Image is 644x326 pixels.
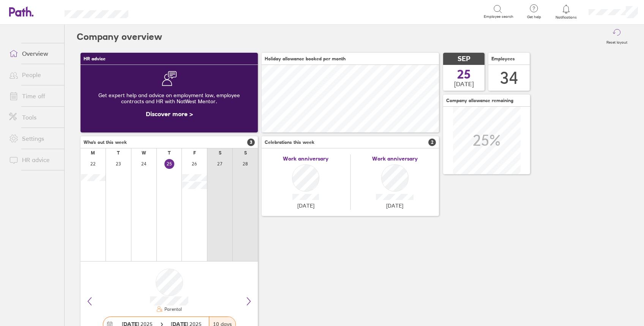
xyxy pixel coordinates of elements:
[3,46,64,61] a: Overview
[142,150,146,156] div: W
[91,150,95,156] div: M
[458,55,470,63] span: SEP
[484,14,513,19] span: Employee search
[602,38,632,45] label: Reset layout
[247,139,255,146] span: 3
[3,88,64,104] a: Time off
[446,98,513,103] span: Company allowance remaining
[146,110,193,118] a: Discover more >
[193,150,196,156] div: F
[117,150,120,156] div: T
[84,56,106,61] span: HR advice
[283,156,328,162] span: Work anniversary
[454,80,474,87] span: [DATE]
[428,139,436,146] span: 2
[297,203,314,209] span: [DATE]
[3,131,64,146] a: Settings
[457,68,471,80] span: 25
[602,25,632,49] button: Reset layout
[3,110,64,125] a: Tools
[491,56,515,61] span: Employees
[77,25,162,49] h2: Company overview
[522,15,546,19] span: Get help
[163,307,182,312] div: Parental
[554,15,579,20] span: Notifications
[500,68,518,88] div: 34
[265,140,314,145] span: Celebrations this week
[149,8,168,15] div: Search
[554,4,579,20] a: Notifications
[168,150,170,156] div: T
[87,86,252,110] div: Get expert help and advice on employment law, employee contracts and HR with NatWest Mentor.
[3,152,64,167] a: HR advice
[84,140,127,145] span: Who's out this week
[244,150,247,156] div: S
[386,203,403,209] span: [DATE]
[265,56,346,61] span: Holiday allowance booked per month
[219,150,221,156] div: S
[3,67,64,82] a: People
[372,156,418,162] span: Work anniversary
